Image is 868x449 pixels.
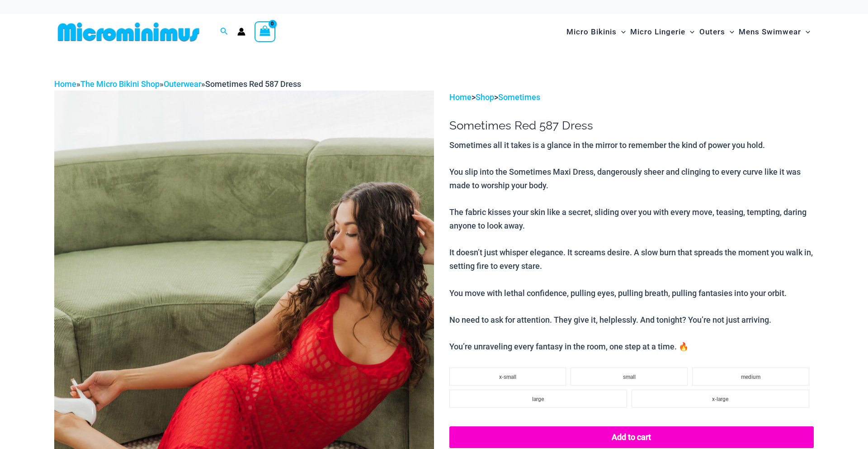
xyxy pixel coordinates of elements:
[499,374,516,380] span: x-small
[623,374,636,380] span: small
[725,20,734,43] span: Menu Toggle
[449,91,814,104] p: > >
[712,396,728,402] span: x-large
[736,18,812,46] a: Mens SwimwearMenu ToggleMenu Toggle
[498,92,540,102] a: Sometimes
[632,390,809,408] li: x-large
[164,79,201,89] a: Outerwear
[739,20,801,43] span: Mens Swimwear
[220,26,228,38] a: Search icon link
[205,79,301,89] span: Sometimes Red 587 Dress
[449,368,566,386] li: x-small
[628,18,697,46] a: Micro LingerieMenu ToggleMenu Toggle
[564,18,628,46] a: Micro BikinisMenu ToggleMenu Toggle
[54,79,76,89] a: Home
[449,139,814,353] p: Sometimes all it takes is a glance in the mirror to remember the kind of power you hold. You slip...
[697,18,736,46] a: OutersMenu ToggleMenu Toggle
[563,17,814,47] nav: Site Navigation
[476,92,494,102] a: Shop
[449,390,627,408] li: large
[255,21,275,42] a: View Shopping Cart, empty
[449,92,472,102] a: Home
[532,396,544,402] span: large
[699,20,725,43] span: Outers
[449,426,814,448] button: Add to cart
[617,20,626,43] span: Menu Toggle
[566,20,617,43] span: Micro Bikinis
[54,22,203,42] img: MM SHOP LOGO FLAT
[801,20,810,43] span: Menu Toggle
[54,79,301,89] span: » » »
[237,28,245,36] a: Account icon link
[571,368,688,386] li: small
[449,119,814,133] h1: Sometimes Red 587 Dress
[630,20,685,43] span: Micro Lingerie
[685,20,694,43] span: Menu Toggle
[692,368,809,386] li: medium
[741,374,760,380] span: medium
[80,79,160,89] a: The Micro Bikini Shop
